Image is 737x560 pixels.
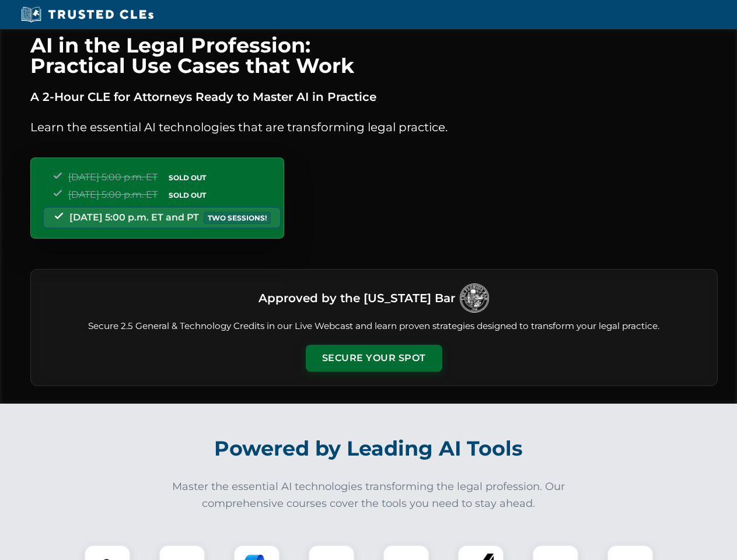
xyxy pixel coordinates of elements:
img: Logo [460,283,489,313]
h2: Powered by Leading AI Tools [46,428,692,469]
p: Master the essential AI technologies transforming the legal profession. Our comprehensive courses... [165,478,573,512]
p: Learn the essential AI technologies that are transforming legal practice. [30,118,718,136]
h3: Approved by the [US_STATE] Bar [259,288,455,309]
p: Secure 2.5 General & Technology Credits in our Live Webcast and learn proven strategies designed ... [45,320,703,333]
span: SOLD OUT [165,171,210,184]
span: [DATE] 5:00 p.m. ET [68,171,158,183]
h1: AI in the Legal Profession: Practical Use Cases that Work [30,35,718,76]
p: A 2-Hour CLE for Attorneys Ready to Master AI in Practice [30,87,718,106]
button: Secure Your Spot [306,345,442,372]
span: SOLD OUT [165,189,210,201]
img: Trusted CLEs [18,6,157,23]
span: [DATE] 5:00 p.m. ET [68,189,158,200]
